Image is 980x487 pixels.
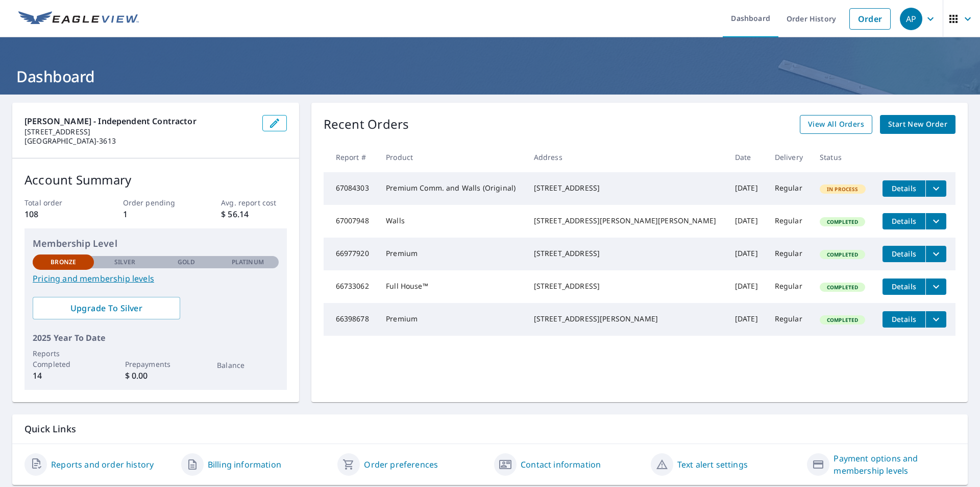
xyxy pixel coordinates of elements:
[221,197,286,208] p: Avg. report cost
[123,208,188,220] p: 1
[534,216,719,226] div: [STREET_ADDRESS][PERSON_NAME][PERSON_NAME]
[12,66,968,87] h1: Dashboard
[925,180,946,197] button: filesDropdownBtn-67084303
[125,369,186,382] p: $ 0.00
[324,303,378,336] td: 66398678
[364,458,438,471] a: Order preferences
[834,452,955,477] a: Payment options and membership levels
[534,314,719,324] div: [STREET_ADDRESS][PERSON_NAME]
[767,270,812,303] td: Regular
[821,218,864,225] span: Completed
[324,238,378,270] td: 66977920
[51,258,76,267] p: Bronze
[925,311,946,328] button: filesDropdownBtn-66398678
[821,185,865,193] span: In Process
[925,246,946,262] button: filesDropdownBtn-66977920
[800,115,872,134] a: View All Orders
[883,246,925,262] button: detailsBtn-66977920
[24,197,90,208] p: Total order
[33,237,279,250] p: Membership Level
[677,458,748,471] a: Text alert settings
[883,279,925,295] button: detailsBtn-66733062
[889,216,919,226] span: Details
[767,238,812,270] td: Regular
[727,303,767,336] td: [DATE]
[378,205,526,238] td: Walls
[125,359,186,369] p: Prepayments
[925,279,946,295] button: filesDropdownBtn-66733062
[883,311,925,328] button: detailsBtn-66398678
[883,180,925,197] button: detailsBtn-67084303
[324,270,378,303] td: 66733062
[51,458,154,471] a: Reports and order history
[24,171,287,189] p: Account Summary
[526,142,727,172] th: Address
[767,172,812,205] td: Regular
[324,115,409,134] p: Recent Orders
[378,172,526,205] td: Premium Comm. and Walls (Original)
[178,258,195,267] p: Gold
[889,314,919,324] span: Details
[925,213,946,229] button: filesDropdownBtn-67007948
[727,205,767,238] td: [DATE]
[889,282,919,291] span: Details
[727,270,767,303] td: [DATE]
[123,197,188,208] p: Order pending
[889,249,919,259] span: Details
[534,183,719,193] div: [STREET_ADDRESS]
[33,348,94,369] p: Reports Completed
[821,316,864,323] span: Completed
[24,115,254,127] p: [PERSON_NAME] - Independent Contractor
[378,270,526,303] td: Full House™
[849,8,891,30] a: Order
[821,251,864,258] span: Completed
[812,142,874,172] th: Status
[221,208,286,220] p: $ 56.14
[521,458,601,471] a: Contact information
[232,258,264,267] p: Platinum
[727,172,767,205] td: [DATE]
[378,303,526,336] td: Premium
[33,332,279,344] p: 2025 Year To Date
[33,297,180,319] a: Upgrade To Silver
[821,284,864,291] span: Completed
[534,281,719,291] div: [STREET_ADDRESS]
[767,142,812,172] th: Delivery
[18,11,139,27] img: EV Logo
[324,142,378,172] th: Report #
[208,458,281,471] a: Billing information
[33,272,279,285] a: Pricing and membership levels
[880,115,955,134] a: Start New Order
[378,142,526,172] th: Product
[727,142,767,172] th: Date
[41,303,172,314] span: Upgrade To Silver
[889,183,919,193] span: Details
[24,423,955,435] p: Quick Links
[217,360,278,370] p: Balance
[534,248,719,259] div: [STREET_ADDRESS]
[900,8,922,30] div: AP
[883,213,925,229] button: detailsBtn-67007948
[24,127,254,136] p: [STREET_ADDRESS]
[727,238,767,270] td: [DATE]
[33,369,94,382] p: 14
[114,258,136,267] p: Silver
[324,205,378,238] td: 67007948
[324,172,378,205] td: 67084303
[767,205,812,238] td: Regular
[378,238,526,270] td: Premium
[24,136,254,146] p: [GEOGRAPHIC_DATA]-3613
[808,118,864,131] span: View All Orders
[767,303,812,336] td: Regular
[24,208,90,220] p: 108
[888,118,947,131] span: Start New Order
